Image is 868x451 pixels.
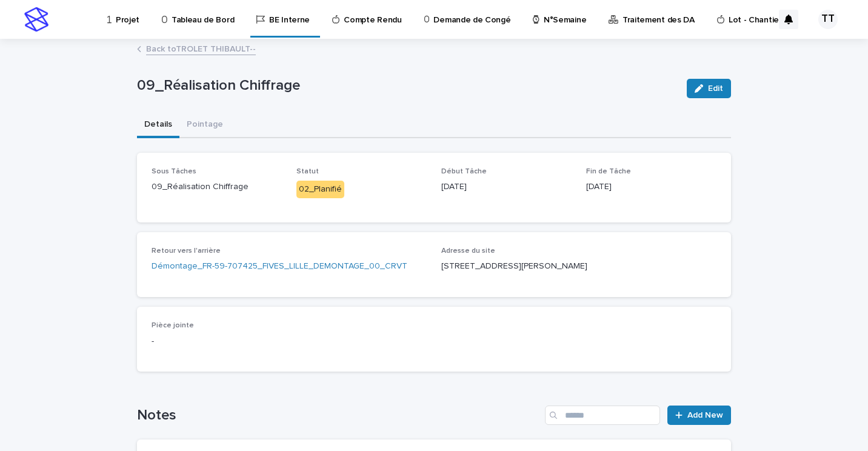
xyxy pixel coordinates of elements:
span: Adresse du site [441,247,495,255]
a: Démontage_FR-59-707425_FIVES_LILLE_DEMONTAGE_00_CRVT [152,260,407,273]
button: Details [137,113,179,138]
span: Fin de Tâche [586,168,631,175]
div: TT [818,10,838,29]
h1: Notes [137,407,540,424]
a: Add New [667,406,731,425]
img: stacker-logo-s-only.png [24,7,48,32]
span: Retour vers l'arrière [152,247,221,255]
p: 09_Réalisation Chiffrage [137,77,677,95]
a: Back toTROLET THIBAULT-- [146,41,256,55]
div: 02_Planifié [296,181,344,198]
span: Statut [296,168,319,175]
span: Début Tâche [441,168,487,175]
span: Sous Tâches [152,168,196,175]
span: Edit [708,84,723,93]
p: 09_Réalisation Chiffrage [152,181,282,193]
p: - [152,335,716,348]
button: Pointage [179,113,230,138]
p: [STREET_ADDRESS][PERSON_NAME] [441,260,716,273]
span: Pièce jointe [152,322,194,329]
p: [DATE] [441,181,572,193]
button: Edit [687,79,731,98]
span: Add New [687,411,723,419]
input: Search [545,406,660,425]
p: [DATE] [586,181,716,193]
